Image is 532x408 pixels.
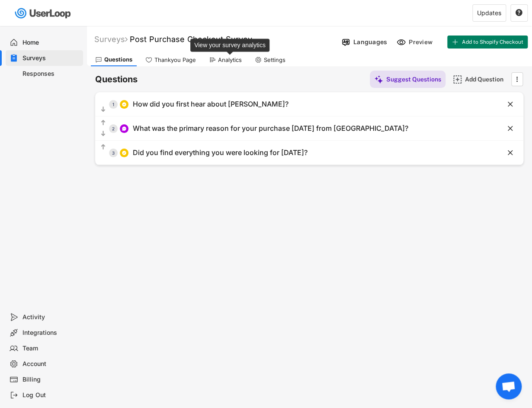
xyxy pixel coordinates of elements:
div: 3 [109,151,118,155]
div: How did you first hear about [PERSON_NAME]? [133,100,288,109]
h6: Questions [95,74,138,85]
div: Updates [477,10,501,16]
img: MagicMajor%20%28Purple%29.svg [374,75,383,84]
button:  [515,9,523,17]
div: Did you find everything you were looking for [DATE]? [133,148,308,157]
button:  [506,124,515,133]
text:  [508,100,513,109]
img: CircleTickMinorWhite.svg [122,150,127,155]
button:  [99,130,107,138]
div: Suggest Questions [386,75,441,83]
text:  [516,9,522,16]
button:  [506,149,515,157]
div: Responses [22,70,80,78]
img: CircleTickMinorWhite.svg [122,102,127,107]
button:  [506,100,515,109]
button:  [99,105,107,114]
div: Surveys [94,34,128,44]
div: Integrations [22,329,80,337]
button: Add to Shopify Checkout [447,36,528,49]
div: Add Question [465,75,508,83]
a: Open chat [496,373,522,399]
div: Home [22,39,80,47]
text:  [101,130,106,137]
button:  [99,143,107,152]
font: Post Purchase Checkout Survey [130,35,252,44]
img: userloop-logo-01.svg [13,4,74,22]
div: Settings [264,56,285,64]
div: 1 [109,102,118,107]
text:  [516,74,518,84]
div: Activity [22,313,80,321]
div: Billing [22,376,80,384]
img: Language%20Icon.svg [341,38,350,47]
text:  [508,124,513,133]
img: AddMajor.svg [453,75,462,84]
div: Thankyou Page [154,56,196,64]
button:  [513,73,521,86]
div: 2 [109,126,118,131]
img: ConversationMinor.svg [122,126,127,131]
div: Questions [104,56,132,63]
div: Surveys [22,54,80,62]
button:  [99,119,107,127]
span: Add to Shopify Checkout [462,39,523,45]
div: Account [22,360,80,368]
text:  [508,148,513,157]
div: Languages [353,38,387,46]
text:  [101,106,106,113]
div: Log Out [22,391,80,399]
div: What was the primary reason for your purchase [DATE] from [GEOGRAPHIC_DATA]? [133,124,408,133]
div: Analytics [218,56,242,64]
div: Preview [409,38,435,46]
text:  [101,119,106,126]
div: Team [22,344,80,353]
text:  [101,143,106,151]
